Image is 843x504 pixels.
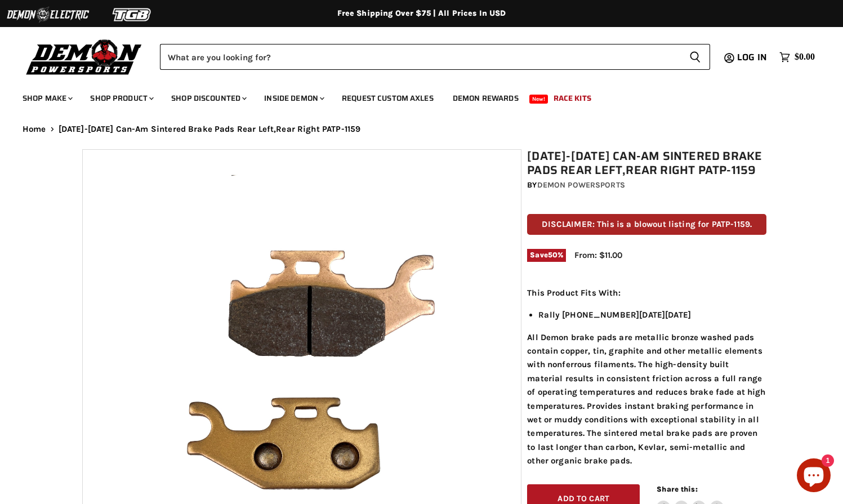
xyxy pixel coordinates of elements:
span: Add to cart [557,494,609,503]
a: Home [23,124,46,134]
a: Inside Demon [256,87,331,110]
img: Demon Electric Logo 2 [6,4,90,25]
a: Request Custom Axles [333,87,442,110]
span: Share this: [657,485,697,493]
a: Demon Rewards [444,87,527,110]
img: TGB Logo 2 [90,4,175,25]
h1: [DATE]-[DATE] Can-Am Sintered Brake Pads Rear Left,Rear Right PATP-1159 [527,149,766,177]
span: From: $11.00 [574,250,622,260]
div: by [527,179,766,191]
a: $0.00 [774,49,820,65]
img: Demon Powersports [23,37,146,77]
p: DISCLAIMER: This is a blowout listing for PATP-1159. [527,214,766,235]
a: Demon Powersports [537,180,625,190]
span: 50 [548,251,557,259]
input: Search [160,44,680,70]
button: Search [680,44,710,70]
span: Save % [527,249,566,261]
p: This Product Fits With: [527,286,766,300]
span: New! [529,95,548,104]
li: Rally [PHONE_NUMBER][DATE][DATE] [538,308,766,322]
span: [DATE]-[DATE] Can-Am Sintered Brake Pads Rear Left,Rear Right PATP-1159 [59,124,361,134]
span: Log in [737,50,767,64]
div: All Demon brake pads are metallic bronze washed pads contain copper, tin, graphite and other meta... [527,286,766,468]
a: Race Kits [545,87,600,110]
span: $0.00 [795,52,815,63]
inbox-online-store-chat: Shopify online store chat [793,458,834,495]
a: Log in [732,52,774,63]
form: Product [160,44,710,70]
ul: Main menu [14,82,812,110]
a: Shop Make [14,87,79,110]
a: Shop Discounted [163,87,253,110]
a: Shop Product [82,87,160,110]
